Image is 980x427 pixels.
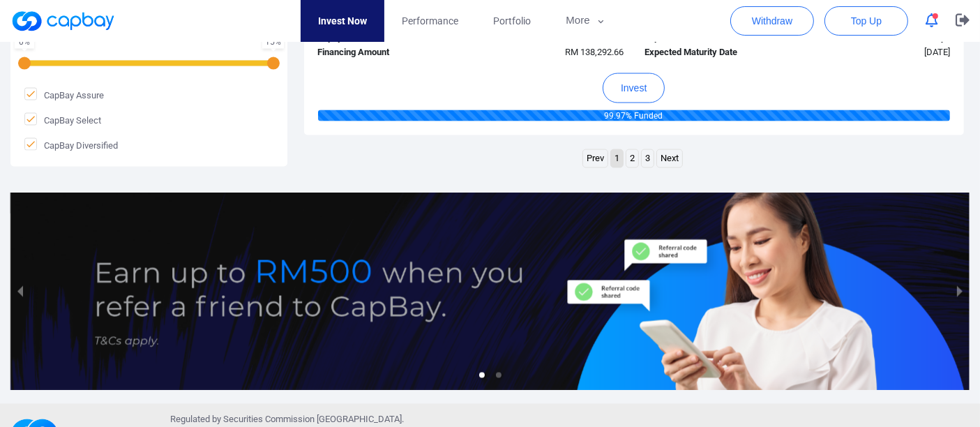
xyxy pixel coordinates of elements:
div: 15 % [265,38,281,46]
a: Page 2 [626,150,638,167]
div: Financing Amount [308,45,471,60]
a: Page 3 [642,150,654,167]
span: CapBay Assure [24,88,104,102]
a: Page 1 is your current page [611,150,623,167]
div: [DATE] [797,45,960,60]
li: slide item 2 [496,373,502,378]
button: next slide / item [950,193,970,390]
button: Withdraw [730,6,814,36]
span: CapBay Diversified [24,138,118,152]
span: Performance [402,13,458,29]
div: 99.97 % Funded [318,110,950,121]
div: 0 % [17,38,31,46]
span: Portfolio [493,13,531,29]
a: Previous page [583,150,608,167]
button: Top Up [824,6,908,36]
span: CapBay Select [24,113,101,127]
button: previous slide / item [10,193,30,390]
span: Top Up [851,14,882,28]
a: Next page [657,150,682,167]
span: RM 138,292.66 [565,47,624,57]
li: slide item 1 [479,373,485,378]
button: Invest [603,73,665,103]
div: Expected Maturity Date [634,45,797,60]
